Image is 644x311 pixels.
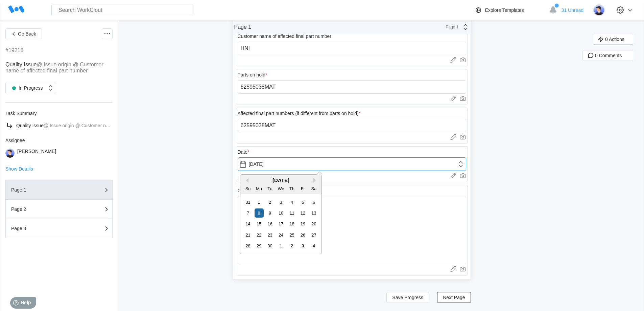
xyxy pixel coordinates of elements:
[44,123,74,128] mark: @ Issue origin
[265,219,275,228] div: Choose Tuesday, September 16th, 2025
[11,226,79,231] div: Page 3
[11,207,79,212] div: Page 2
[5,149,15,158] img: user-5.png
[5,121,113,130] a: Quality Issue@ Issue origin@ Customer name of affected final part number
[593,4,605,16] img: user-5.png
[238,157,466,171] input: Select a date
[287,241,296,250] div: Choose Thursday, October 2nd, 2025
[5,47,23,53] div: #19218
[474,6,546,14] a: Explore Templates
[276,184,285,193] div: We
[5,28,42,39] button: Go Back
[309,198,318,207] div: Choose Saturday, September 6th, 2025
[255,184,264,193] div: Mo
[255,230,264,240] div: Choose Monday, September 22nd, 2025
[5,62,103,73] mark: @ Customer name of affected final part number
[276,219,285,228] div: Choose Wednesday, September 17th, 2025
[298,219,307,228] div: Choose Friday, September 19th, 2025
[287,219,296,228] div: Choose Thursday, September 18th, 2025
[392,295,423,300] span: Save Progress
[485,7,524,13] div: Explore Templates
[243,219,253,228] div: Choose Sunday, September 14th, 2025
[309,208,318,218] div: Choose Saturday, September 13th, 2025
[243,241,253,250] div: Choose Sunday, September 28th, 2025
[276,241,285,250] div: Choose Wednesday, October 1st, 2025
[562,7,583,13] span: 31 Unread
[309,241,318,250] div: Choose Saturday, October 4th, 2025
[11,187,79,192] div: Page 1
[287,208,296,218] div: Choose Thursday, September 11th, 2025
[16,123,44,128] span: Quality Issue
[255,208,264,218] div: Choose Monday, September 8th, 2025
[298,184,307,193] div: Fr
[5,111,113,116] div: Task Summary
[238,80,466,94] input: Type here...
[243,198,253,207] div: Choose Sunday, August 31st, 2025
[9,83,43,93] div: In Progress
[244,178,248,183] button: Previous Month
[18,31,36,36] span: Go Back
[5,180,113,200] button: Page 1
[298,230,307,240] div: Choose Friday, September 26th, 2025
[313,178,318,183] button: Next Month
[265,208,275,218] div: Choose Tuesday, September 9th, 2025
[442,25,459,29] div: Page 1
[238,188,271,193] div: Original location
[255,198,264,207] div: Choose Monday, September 1st, 2025
[582,50,633,61] button: 0 Comments
[5,166,33,171] button: Show Details
[309,230,318,240] div: Choose Saturday, September 27th, 2025
[265,184,275,193] div: Tu
[287,198,296,207] div: Choose Thursday, September 4th, 2025
[5,219,113,238] button: Page 3
[5,138,113,143] div: Assignee
[595,53,622,58] span: 0 Comments
[238,149,249,155] div: Date
[238,42,466,55] input: Type here...
[243,184,253,193] div: Su
[238,119,466,132] input: Type here...
[593,34,633,45] button: 0 Actions
[243,230,253,240] div: Choose Sunday, September 21st, 2025
[242,197,319,251] div: month 2025-09
[37,62,71,67] mark: @ Issue origin
[234,24,252,30] div: Page 1
[238,72,267,77] div: Parts on hold
[309,219,318,228] div: Choose Saturday, September 20th, 2025
[276,208,285,218] div: Choose Wednesday, September 10th, 2025
[265,230,275,240] div: Choose Tuesday, September 23rd, 2025
[437,292,471,303] button: Next Page
[238,34,332,39] div: Customer name of affected final part number
[255,219,264,228] div: Choose Monday, September 15th, 2025
[5,200,113,219] button: Page 2
[276,198,285,207] div: Choose Wednesday, September 3rd, 2025
[243,208,253,218] div: Choose Sunday, September 7th, 2025
[298,241,307,250] div: Choose Friday, October 3rd, 2025
[605,37,624,42] span: 0 Actions
[240,177,321,183] div: [DATE]
[386,292,429,303] button: Save Progress
[265,241,275,250] div: Choose Tuesday, September 30th, 2025
[17,149,56,158] div: [PERSON_NAME]
[287,184,296,193] div: Th
[255,241,264,250] div: Choose Monday, September 29th, 2025
[238,111,361,116] div: Affected final part numbers (if different from parts on hold)
[298,198,307,207] div: Choose Friday, September 5th, 2025
[287,230,296,240] div: Choose Thursday, September 25th, 2025
[276,230,285,240] div: Choose Wednesday, September 24th, 2025
[265,198,275,207] div: Choose Tuesday, September 2nd, 2025
[51,4,193,16] input: Search WorkClout
[75,123,175,128] mark: @ Customer name of affected final part number
[309,184,318,193] div: Sa
[5,62,37,67] span: Quality Issue
[298,208,307,218] div: Choose Friday, September 12th, 2025
[443,295,465,300] span: Next Page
